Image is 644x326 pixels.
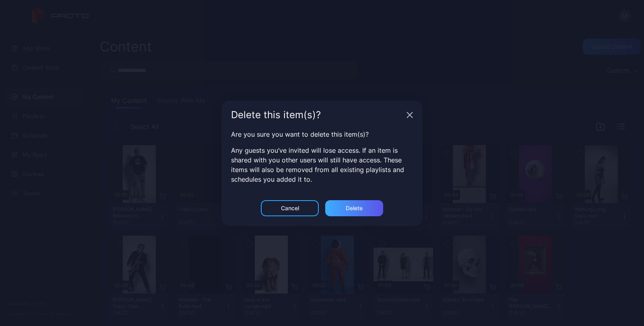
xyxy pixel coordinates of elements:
[325,200,383,216] button: Delete
[231,110,403,120] div: Delete this item(s)?
[261,200,319,216] button: Cancel
[281,205,299,211] div: Cancel
[231,146,413,184] p: Any guests you’ve invited will lose access. If an item is shared with you other users will still ...
[231,129,413,139] p: Are you sure you want to delete this item(s)?
[346,205,363,211] div: Delete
